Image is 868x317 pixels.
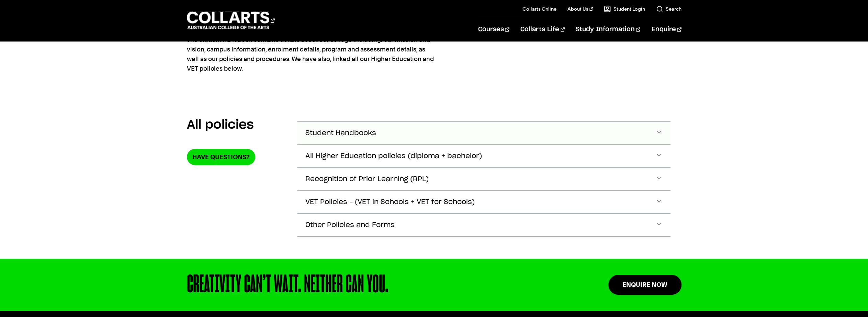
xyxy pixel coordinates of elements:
a: Collarts Life [520,18,565,41]
span: VET Policies – (VET in Schools + VET for Schools) [305,198,475,206]
a: Courses [478,18,509,41]
a: Collarts Online [522,5,556,12]
button: All Higher Education policies (diploma + bachelor) [297,145,670,167]
div: Go to homepage [187,11,275,30]
span: Student Handbooks [305,129,376,137]
a: Enquire [651,18,681,41]
span: All Higher Education policies (diploma + bachelor) [305,152,482,160]
a: Student Login [604,5,645,12]
button: Recognition of Prior Learning (RPL) [297,168,670,190]
span: Recognition of Prior Learning (RPL) [305,175,429,183]
button: Other Policies and Forms [297,214,670,236]
a: Search [656,5,681,12]
a: Have Questions? [187,149,255,165]
div: CREATIVITY CAN’T WAIT. NEITHER CAN YOU. [187,272,564,297]
h2: All policies [187,117,254,132]
span: Other Policies and Forms [305,221,395,229]
section: Accordion Section [187,104,681,259]
a: About Us [567,5,593,12]
p: The student handbook contains details about our college including: our mission and vision, campus... [187,35,438,73]
button: VET Policies – (VET in Schools + VET for Schools) [297,191,670,213]
a: Study Information [576,18,640,41]
a: Enquire Now [608,275,681,294]
button: Student Handbooks [297,122,670,144]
